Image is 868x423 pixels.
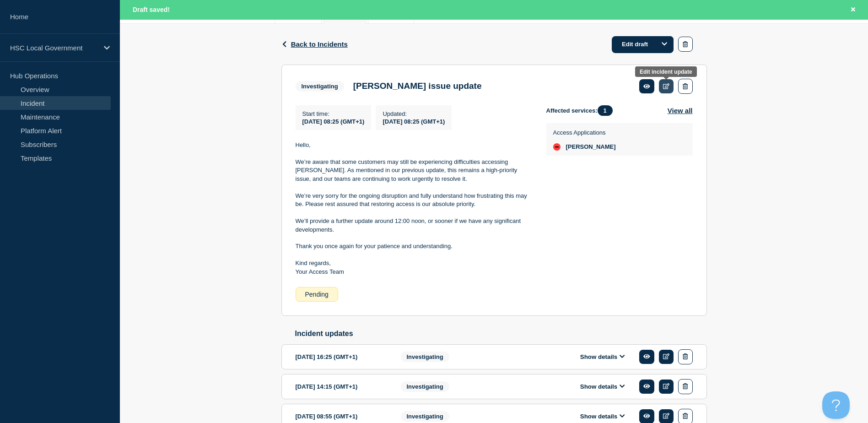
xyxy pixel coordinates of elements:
[566,143,616,151] span: [PERSON_NAME]
[553,143,561,151] div: down
[577,353,628,361] button: Show details
[296,379,387,394] div: [DATE] 14:15 (GMT+1)
[822,391,850,419] iframe: Help Scout Beacon - Open
[553,129,616,136] p: Access Applications
[383,110,445,117] p: Updated :
[281,40,348,48] button: Back to Incidents
[133,6,170,13] span: Draft saved!
[668,105,693,116] button: View all
[598,105,613,116] span: 1
[295,330,707,338] h2: Incident updates
[612,36,674,53] a: Edit draft
[353,81,482,91] h3: [PERSON_NAME] issue update
[296,242,532,250] p: Thank you once again for your patience and understanding.
[296,287,338,302] div: Pending
[640,69,692,75] div: Edit incident update
[296,81,344,92] span: Investigating
[296,141,532,149] p: Hello,
[577,383,628,390] button: Show details
[577,412,628,420] button: Show details
[302,118,365,125] span: [DATE] 08:25 (GMT+1)
[296,259,532,267] p: Kind regards,
[296,158,532,183] p: We’re aware that some customers may still be experiencing difficulties accessing [PERSON_NAME]. A...
[383,117,445,125] div: [DATE] 08:25 (GMT+1)
[302,110,365,117] p: Start time :
[296,192,532,209] p: We’re very sorry for the ongoing disruption and fully understand how frustrating this may be. Ple...
[401,352,449,362] span: Investigating
[847,5,859,15] button: Close banner
[655,36,674,53] button: Options
[291,40,348,48] span: Back to Incidents
[296,349,387,364] div: [DATE] 16:25 (GMT+1)
[296,268,532,276] p: Your Access Team
[401,381,449,392] span: Investigating
[296,217,532,234] p: We’ll provide a further update around 12:00 noon, or sooner if we have any significant developments.
[546,105,617,116] span: Affected services:
[401,411,449,422] span: Investigating
[10,44,98,52] p: HSC Local Government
